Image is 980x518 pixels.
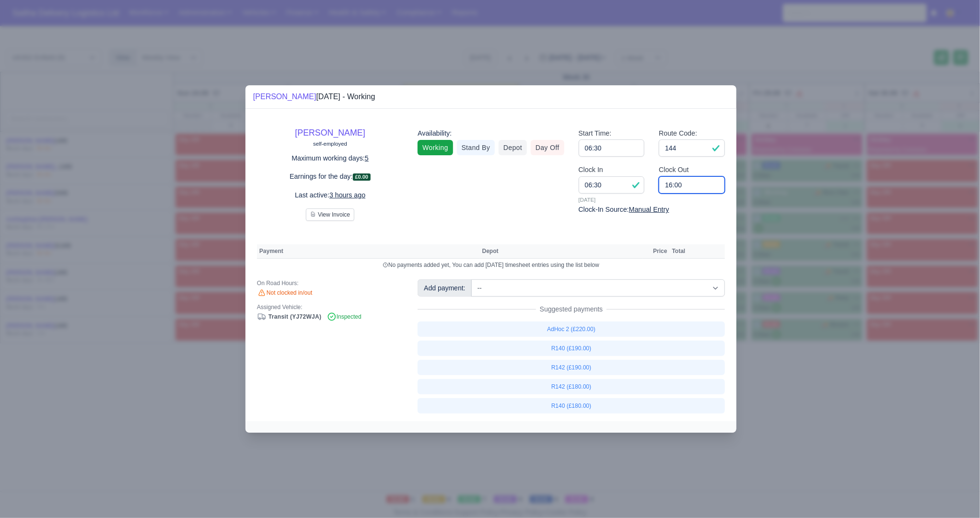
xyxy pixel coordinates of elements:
label: Route Code: [659,128,697,139]
td: No payments added yet, You can add [DATE] timesheet entries using the list below [257,259,725,272]
iframe: Chat Widget [932,472,980,518]
a: AdHoc 2 (£220.00) [418,322,725,337]
p: Maximum working days: [257,153,403,164]
a: Depot [499,140,527,155]
div: Add payment: [418,279,471,297]
a: Day Off [531,140,564,155]
label: Start Time: [579,128,612,139]
div: [DATE] - Working [253,91,375,103]
div: Clock-In Source: [579,204,725,215]
p: Last active: [257,190,403,201]
a: R140 (£180.00) [418,398,725,414]
a: Working [418,140,453,155]
div: Availability: [418,128,564,139]
label: Clock In [579,164,603,175]
div: Not clocked in/out [257,289,403,298]
a: [PERSON_NAME] [253,92,316,101]
u: 3 hours ago [329,191,365,199]
th: Payment [257,244,480,259]
a: R140 (£190.00) [418,341,725,356]
th: Price [651,244,669,259]
th: Total [670,244,688,259]
span: Suggested payments [536,304,607,314]
th: Depot [480,244,643,259]
a: R142 (£180.00) [418,379,725,394]
a: R142 (£190.00) [418,360,725,375]
small: [DATE] [579,196,645,204]
div: Assigned Vehicle: [257,303,403,311]
span: £0.00 [353,173,371,181]
u: Manual Entry [629,206,669,213]
a: Transit (YJ72WJA) [257,313,321,320]
u: 5 [365,154,369,162]
small: self-employed [313,141,347,147]
a: [PERSON_NAME] [295,128,365,138]
button: View Invoice [306,208,354,221]
label: Clock Out [659,164,689,175]
a: Stand By [457,140,495,155]
span: Inspected [327,313,362,320]
p: Earnings for the day: [257,171,403,182]
div: On Road Hours: [257,279,403,287]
